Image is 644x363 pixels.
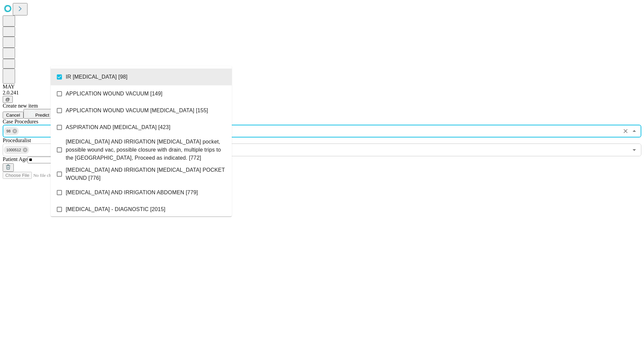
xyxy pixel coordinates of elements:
[3,103,38,109] span: Create new item
[621,126,630,136] button: Clear
[4,127,13,135] span: 98
[4,127,19,135] div: 98
[66,138,226,162] span: [MEDICAL_DATA] AND IRRIGATION [MEDICAL_DATA] pocket, possible wound vac, possible closure with dr...
[66,107,208,115] span: APPLICATION WOUND VACUUM [MEDICAL_DATA] [155]
[66,166,226,182] span: [MEDICAL_DATA] AND IRRIGATION [MEDICAL_DATA] POCKET WOUND [776]
[66,189,198,197] span: [MEDICAL_DATA] AND IRRIGATION ABDOMEN [779]
[66,90,162,98] span: APPLICATION WOUND VACUUM [149]
[3,90,641,96] div: 2.0.241
[630,145,639,155] button: Open
[3,156,28,162] span: Patient Age
[630,126,639,136] button: Close
[35,113,49,118] span: Predict
[3,119,38,124] span: Scheduled Procedure
[3,84,641,90] div: MAY
[66,205,165,213] span: [MEDICAL_DATA] - DIAGNOSTIC [2015]
[23,109,54,119] button: Predict
[66,123,170,131] span: ASPIRATION AND [MEDICAL_DATA] [423]
[4,146,29,154] div: 1000512
[3,137,31,143] span: Proceduralist
[66,73,127,81] span: IR [MEDICAL_DATA] [98]
[3,112,23,119] button: Cancel
[5,97,10,102] span: @
[4,146,24,154] span: 1000512
[3,96,13,103] button: @
[6,113,20,118] span: Cancel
